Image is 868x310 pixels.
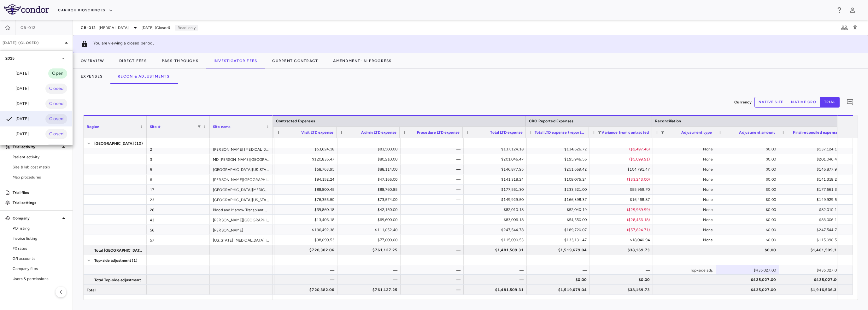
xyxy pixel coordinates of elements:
[5,70,29,77] div: [DATE]
[5,100,29,108] div: [DATE]
[0,51,72,66] div: 2025
[45,100,67,107] span: Closed
[5,56,15,61] p: 2025
[45,85,67,92] span: Closed
[45,131,67,137] span: Closed
[48,70,67,77] span: Open
[5,115,29,123] div: [DATE]
[5,130,29,138] div: [DATE]
[45,115,67,122] span: Closed
[5,85,29,92] div: [DATE]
